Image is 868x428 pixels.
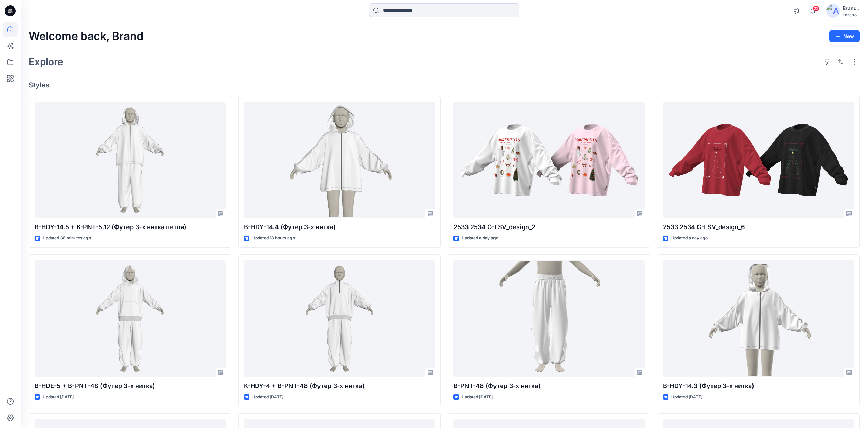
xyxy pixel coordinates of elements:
[829,30,860,42] button: New
[453,381,645,391] p: B-PNT-48 (Футер 3-х нитка)
[29,81,860,89] h4: Styles
[453,222,645,232] p: 2533 2534 G-LSV_design_2
[252,235,295,242] p: Updated 18 hours ago
[843,4,859,12] div: Brand .
[244,260,435,377] a: K-HDY-4 + B-PNT-48 (Футер 3-х нитка)
[663,222,854,232] p: 2533 2534 G-LSV_design_6
[29,30,144,43] h2: Welcome back, Brand
[826,4,840,18] img: avatar
[671,394,702,401] p: Updated [DATE]
[35,381,226,391] p: B-HDE-5 + B-PNT-48 (Футер 3-х нитка)
[462,235,498,242] p: Updated a day ago
[843,12,859,17] div: Laretto
[453,260,645,377] a: B-PNT-48 (Футер 3-х нитка)
[812,6,820,11] span: 22
[671,235,708,242] p: Updated a day ago
[43,394,74,401] p: Updated [DATE]
[35,222,226,232] p: B-HDY-14.5 + K-PNT-5.12 (Футер 3-х нитка петля)
[252,394,283,401] p: Updated [DATE]
[29,56,63,67] h2: Explore
[663,381,854,391] p: B-HDY-14.3 (Футер 3-х нитка)
[244,222,435,232] p: B-HDY-14.4 (Футер 3-х нитка)
[462,394,493,401] p: Updated [DATE]
[663,102,854,219] a: 2533 2534 G-LSV_design_6
[35,102,226,219] a: B-HDY-14.5 + K-PNT-5.12 (Футер 3-х нитка петля)
[244,381,435,391] p: K-HDY-4 + B-PNT-48 (Футер 3-х нитка)
[244,102,435,219] a: B-HDY-14.4 (Футер 3-х нитка)
[43,235,91,242] p: Updated 38 minutes ago
[663,260,854,377] a: B-HDY-14.3 (Футер 3-х нитка)
[453,102,645,219] a: 2533 2534 G-LSV_design_2
[35,260,226,377] a: B-HDE-5 + B-PNT-48 (Футер 3-х нитка)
